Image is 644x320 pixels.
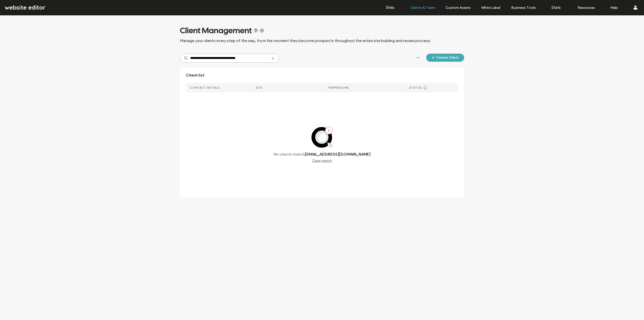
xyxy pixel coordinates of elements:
[511,6,536,10] label: Business Tools
[578,6,595,10] label: Resources
[312,159,332,163] div: Clear search
[426,54,464,62] button: Create Client
[305,152,371,157] label: [EMAIL_ADDRESS][DOMAIN_NAME]
[551,5,561,10] label: Stats
[409,86,422,89] div: STATUS
[481,6,500,10] label: White Label
[180,25,252,35] span: Client Management
[180,38,431,44] span: Manage your clients every step of the way, from the moment they become prospects throughout the e...
[610,6,618,10] label: Help
[446,6,471,10] label: Custom Assets
[329,86,349,89] div: PERMISSIONS
[410,6,435,10] label: Clients & Team
[256,86,263,89] div: SITE
[386,5,394,10] label: Sites
[12,4,22,8] span: Help
[190,86,220,89] div: CONTACT DETAILS
[186,73,205,78] span: Client list
[273,152,305,157] label: No clients match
